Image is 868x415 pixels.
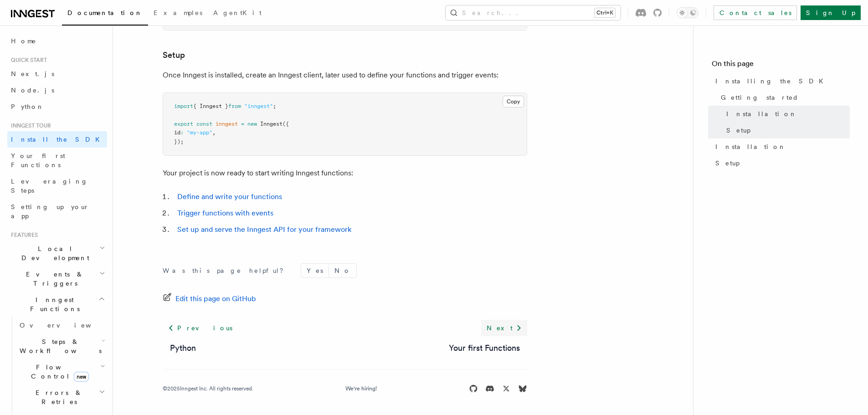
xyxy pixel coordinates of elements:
[723,106,850,122] a: Installation
[62,3,148,26] a: Documentation
[7,66,107,82] a: Next.js
[715,159,740,168] span: Setup
[726,126,750,135] span: Setup
[282,121,289,127] span: ({
[193,103,228,109] span: { Inngest }
[20,322,113,329] span: Overview
[16,317,107,333] a: Overview
[726,109,797,118] span: Installation
[244,103,273,109] span: "inngest"
[7,295,98,313] span: Inngest Functions
[7,148,107,173] a: Your first Functions
[196,121,212,127] span: const
[16,384,107,410] button: Errors & Retries
[175,292,256,305] span: Edit this page on GitHub
[260,121,282,127] span: Inngest
[177,192,282,201] a: Define and write your functions
[177,209,273,217] a: Trigger functions with events
[7,231,38,239] span: Features
[216,121,238,127] span: inngest
[446,5,621,20] button: Search...Ctrl+K
[345,385,377,392] a: We're hiring!
[7,98,107,115] a: Python
[301,264,329,277] button: Yes
[170,342,196,354] a: Python
[714,5,797,20] a: Contact sales
[16,333,107,359] button: Steps & Workflows
[163,292,256,305] a: Edit this page on GitHub
[7,270,99,288] span: Events & Triggers
[329,264,356,277] button: No
[11,152,65,169] span: Your first Functions
[273,103,276,109] span: ;
[154,9,202,16] span: Examples
[11,103,44,110] span: Python
[163,385,253,392] div: © 2025 Inngest Inc. All rights reserved.
[174,121,193,127] span: export
[723,122,850,138] a: Setup
[163,167,527,179] p: Your project is now ready to start writing Inngest functions:
[180,129,184,136] span: :
[595,8,615,17] kbd: Ctrl+K
[11,203,89,220] span: Setting up your app
[213,9,262,16] span: AgentKit
[163,320,238,336] a: Previous
[212,129,216,136] span: ,
[11,36,36,46] span: Home
[163,49,185,61] a: Setup
[481,320,527,336] a: Next
[174,129,180,136] span: id
[16,359,107,384] button: Flow Controlnew
[11,87,54,94] span: Node.js
[7,199,107,224] a: Setting up your app
[7,292,107,317] button: Inngest Functions
[148,3,208,25] a: Examples
[174,138,184,145] span: });
[503,96,524,108] button: Copy
[7,266,107,292] button: Events & Triggers
[715,142,786,151] span: Installation
[801,5,861,20] a: Sign Up
[247,121,257,127] span: new
[7,56,47,64] span: Quick start
[16,363,100,381] span: Flow Control
[7,241,107,266] button: Local Development
[712,138,850,155] a: Installation
[715,77,829,86] span: Installing the SDK
[717,89,850,106] a: Getting started
[174,103,193,109] span: import
[163,266,290,275] p: Was this page helpful?
[11,136,105,143] span: Install the SDK
[7,244,99,262] span: Local Development
[16,388,99,406] span: Errors & Retries
[177,225,351,234] a: Set up and serve the Inngest API for your framework
[163,69,527,82] p: Once Inngest is installed, create an Inngest client, later used to define your functions and trig...
[712,155,850,171] a: Setup
[228,103,241,109] span: from
[721,93,799,102] span: Getting started
[208,3,267,25] a: AgentKit
[7,173,107,199] a: Leveraging Steps
[74,372,89,382] span: new
[712,73,850,89] a: Installing the SDK
[7,82,107,98] a: Node.js
[7,131,107,148] a: Install the SDK
[449,342,520,354] a: Your first Functions
[712,58,850,73] h4: On this page
[241,121,244,127] span: =
[11,178,88,194] span: Leveraging Steps
[187,129,212,136] span: "my-app"
[11,70,54,77] span: Next.js
[67,9,143,16] span: Documentation
[7,33,107,49] a: Home
[16,337,102,355] span: Steps & Workflows
[7,122,51,129] span: Inngest tour
[677,7,699,18] button: Toggle dark mode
